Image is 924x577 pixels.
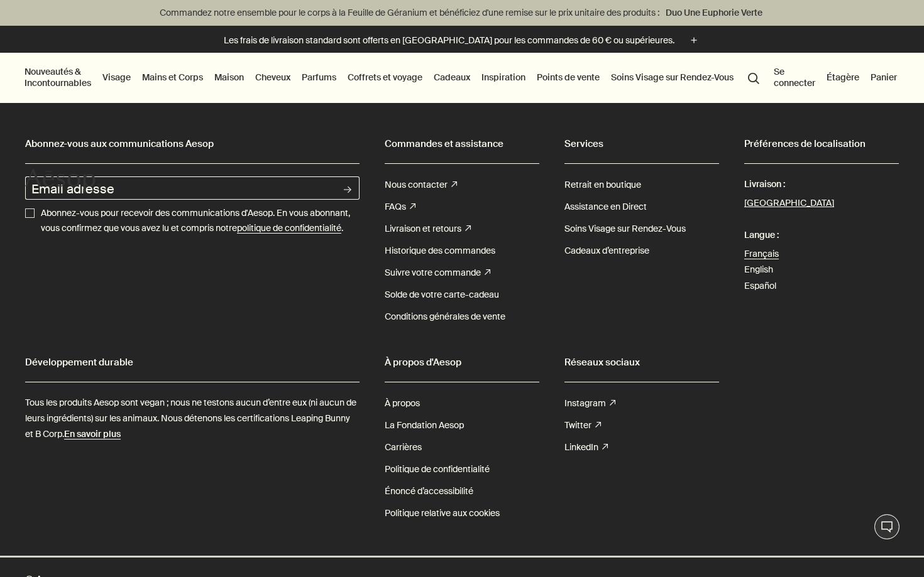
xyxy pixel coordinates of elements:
[22,63,94,91] button: Nouveautés & Incontournables
[564,392,615,414] a: Instagram
[385,502,500,524] a: Politique relative aux cookies
[564,414,601,436] a: Twitter
[224,33,701,48] button: Les frais de livraison standard sont offerts en [GEOGRAPHIC_DATA] pour les commandes de 60 € ou s...
[385,458,490,480] a: Politique de confidentialité
[385,218,471,240] a: Livraison et retours
[874,514,899,539] button: Chat en direct
[22,53,765,103] nav: primary
[253,69,293,85] a: Cheveux
[771,53,902,103] nav: supplementary
[385,353,539,372] h2: À propos d'Aesop
[744,173,899,195] span: Livraison :
[385,480,473,502] a: Énoncé d’accessibilité
[479,69,528,85] a: Inspiration
[744,224,899,246] span: Langue :
[25,353,360,372] h2: Développement durable
[564,353,719,372] h2: Réseaux sociaux
[385,306,505,328] a: Conditions générales de vente
[385,284,499,306] a: Solde de votre carte-cadeau
[25,168,101,193] svg: Aesop
[385,134,539,153] h2: Commandes et assistance
[744,280,776,291] a: Español
[237,221,341,236] a: politique de confidentialité
[25,395,360,443] p: Tous les produits Aesop sont vegan ; nous ne testons aucun d’entre eux (ni aucun de leurs ingrédi...
[299,69,339,85] a: Parfums
[385,262,490,284] a: Suivre votre commande
[771,63,818,91] button: Se connecter
[744,248,779,259] a: Français
[224,34,674,47] p: Les frais de livraison standard sont offerts en [GEOGRAPHIC_DATA] pour les commandes de 60 € ou s...
[744,134,899,153] h2: Préférences de localisation
[385,392,420,414] a: À propos
[564,218,686,240] a: Soins Visage sur Rendez-Vous
[385,196,415,218] a: FAQs
[64,428,121,439] u: En savoir plus
[100,69,133,85] a: Visage
[237,222,341,234] u: politique de confidentialité
[385,436,422,458] a: Carrières
[431,69,473,85] a: Cadeaux
[25,176,336,200] input: Email adresse
[868,69,899,85] button: Panier
[564,196,647,218] a: Assistance en Direct
[564,134,719,153] h2: Services
[744,195,834,212] button: [GEOGRAPHIC_DATA]
[13,6,911,19] p: Commandez notre ensemble pour le corps à la Feuille de Géranium et bénéficiez d'une remise sur le...
[824,69,862,85] a: Étagère
[212,69,246,85] a: Maison
[22,165,104,200] a: Aesop
[345,69,425,85] a: Coffrets et voyage
[534,69,602,85] button: Points de vente
[25,134,360,153] h2: Abonnez-vous aux communications Aesop
[385,174,457,196] a: Nous contacter
[41,206,360,236] p: Abonnez-vous pour recevoir des communications d'Aesop. En vous abonnant, vous confirmez que vous ...
[140,69,206,85] a: Mains et Corps
[564,174,641,196] a: Retrait en boutique
[608,69,736,85] a: Soins Visage sur Rendez-Vous
[64,426,121,442] a: En savoir plus
[385,414,464,436] a: La Fondation Aesop
[564,436,608,458] a: LinkedIn
[564,240,649,262] a: Cadeaux d’entreprise
[742,65,765,89] button: Lancer une recherche
[663,6,765,19] a: Duo Une Euphorie Verte
[385,240,495,262] a: Historique des commandes
[744,264,773,275] a: English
